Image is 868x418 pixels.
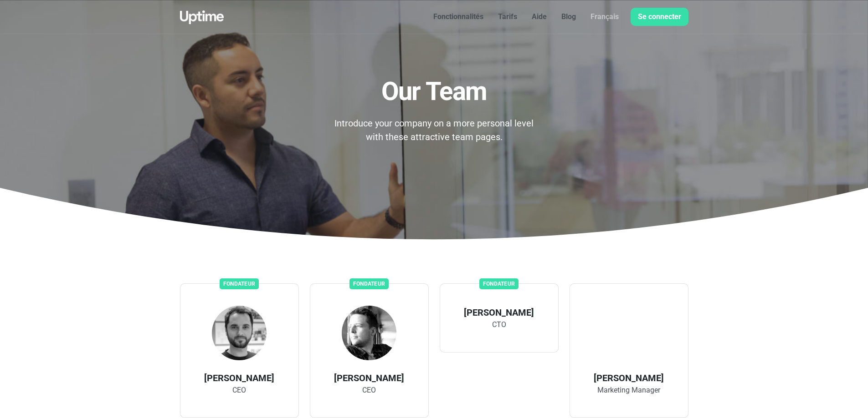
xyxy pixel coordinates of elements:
[583,8,626,26] a: Français
[631,8,688,26] a: Se connecter
[180,10,224,24] img: Logo
[524,8,554,26] a: Aide
[492,319,506,330] span: CTO
[491,8,524,26] a: Tarifs
[594,371,664,385] h5: [PERSON_NAME]
[532,12,547,21] font: Aide
[349,278,389,289] span: Fondateur
[464,306,534,319] h5: [PERSON_NAME]
[204,371,274,385] h5: [PERSON_NAME]
[638,12,681,21] font: Se connecter
[479,278,519,289] span: Fondateur
[597,385,660,396] span: Marketing Manager
[220,278,259,289] span: Fondateur
[334,371,404,385] h5: [PERSON_NAME]
[331,116,537,144] p: Introduce your company on a more personal level with these attractive team pages.
[561,12,576,21] font: Blog
[362,385,376,396] span: CEO
[426,8,491,26] a: Fonctionnalités
[554,8,583,26] a: Blog
[498,12,517,21] font: Tarifs
[433,12,483,21] font: Fonctionnalités
[331,78,537,106] h1: Our Team
[232,385,246,396] span: CEO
